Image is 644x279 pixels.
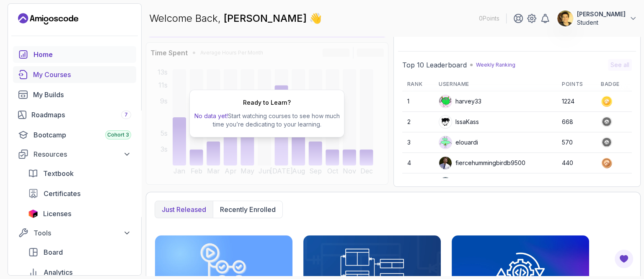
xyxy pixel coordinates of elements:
[149,12,322,25] p: Welcome Back,
[439,116,452,128] img: user profile image
[402,60,467,70] h2: Top 10 Leaderboard
[402,112,434,132] td: 2
[402,173,434,194] td: 5
[557,153,596,173] td: 440
[155,201,213,218] button: Just released
[13,127,136,143] a: bootcamp
[608,59,632,71] button: See all
[13,225,136,240] button: Tools
[34,49,131,59] div: Home
[13,86,136,103] a: builds
[439,177,452,190] img: user profile image
[194,112,228,119] span: No data yet!
[13,66,136,83] a: courses
[44,247,63,257] span: Board
[557,132,596,153] td: 570
[23,165,136,182] a: textbook
[243,98,291,107] h2: Ready to Learn?
[124,111,128,118] span: 7
[43,209,71,219] span: Licenses
[213,201,282,218] button: Recently enrolled
[23,244,136,261] a: board
[34,149,131,159] div: Resources
[557,112,596,132] td: 668
[13,46,136,63] a: home
[439,157,452,169] img: user profile image
[476,62,515,68] p: Weekly Ranking
[18,12,78,26] a: Landing page
[557,173,596,194] td: 413
[479,14,499,23] p: 0 Points
[439,95,481,108] div: harvey33
[13,147,136,162] button: Resources
[577,18,626,27] p: Student
[439,115,479,129] div: IssaKass
[557,10,573,26] img: user profile image
[434,77,557,91] th: Username
[402,91,434,112] td: 1
[31,110,131,120] div: Roadmaps
[557,10,637,27] button: user profile image[PERSON_NAME]Student
[33,70,131,80] div: My Courses
[34,228,131,238] div: Tools
[596,77,632,91] th: Badge
[43,168,74,178] span: Textbook
[224,12,309,24] span: [PERSON_NAME]
[309,12,322,26] span: 👋
[402,77,434,91] th: Rank
[220,204,276,214] p: Recently enrolled
[107,132,129,138] span: Cohort 3
[44,267,72,277] span: Analytics
[33,90,131,100] div: My Builds
[439,136,452,149] img: default monster avatar
[439,95,452,108] img: default monster avatar
[402,153,434,173] td: 4
[614,249,634,269] button: Open Feedback Button
[13,106,136,123] a: roadmaps
[162,204,206,214] p: Just released
[193,112,341,129] p: Start watching courses to see how much time you’re dedicating to your learning.
[23,185,136,202] a: certificates
[439,136,478,149] div: elouardi
[557,77,596,91] th: Points
[439,177,486,190] div: Apply5489
[28,209,38,218] img: jetbrains icon
[34,130,131,140] div: Bootcamp
[577,10,626,18] p: [PERSON_NAME]
[439,156,525,170] div: fiercehummingbirdb9500
[23,205,136,222] a: licenses
[557,91,596,112] td: 1224
[402,132,434,153] td: 3
[44,189,80,199] span: Certificates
